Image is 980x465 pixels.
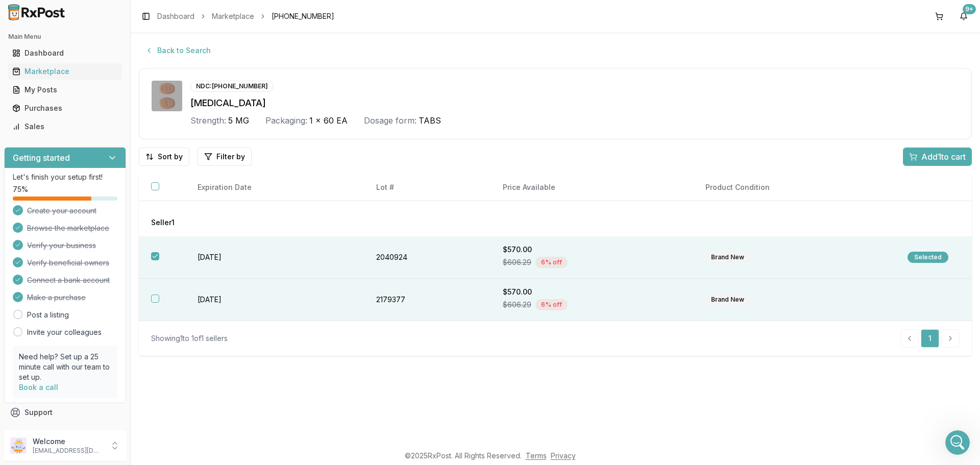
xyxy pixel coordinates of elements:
[265,114,307,127] div: Packaging:
[8,33,122,41] h2: Main Menu
[503,244,681,255] div: $570.00
[27,310,69,320] a: Post a listing
[158,152,183,162] span: Sort by
[27,206,96,216] span: Create your account
[551,451,576,460] a: Privacy
[157,11,334,21] nav: breadcrumb
[13,184,28,194] span: 75 %
[491,174,694,201] th: Price Available
[272,11,334,21] span: [PHONE_NUMBER]
[139,41,217,60] button: Back to Search
[945,430,970,455] iframe: Intercom live chat
[4,63,126,80] button: Marketplace
[364,174,491,201] th: Lot #
[216,152,245,162] span: Filter by
[503,257,531,267] span: $606.29
[535,299,568,310] div: 6 % off
[12,66,118,77] div: Marketplace
[903,148,972,166] button: Add1to cart
[526,451,547,460] a: Terms
[33,436,104,447] p: Welcome
[4,100,126,116] button: Purchases
[8,117,122,136] a: Sales
[4,422,126,440] button: Feedback
[963,4,976,14] div: 9+
[185,279,364,321] td: [DATE]
[27,292,86,303] span: Make a purchase
[27,327,102,337] a: Invite your colleagues
[212,11,254,21] a: Marketplace
[4,403,126,422] button: Support
[4,45,126,61] button: Dashboard
[309,114,348,127] span: 1 x 60 EA
[151,217,175,228] span: Seller 1
[12,121,118,132] div: Sales
[419,114,441,127] span: TABS
[33,447,104,455] p: [EMAIL_ADDRESS][DOMAIN_NAME]
[4,4,69,20] img: RxPost Logo
[151,333,228,344] div: Showing 1 to 1 of 1 sellers
[503,287,681,297] div: $570.00
[4,118,126,135] button: Sales
[12,48,118,58] div: Dashboard
[955,8,972,25] button: 9+
[921,151,966,163] span: Add 1 to cart
[190,81,274,92] div: NDC: [PHONE_NUMBER]
[139,148,189,166] button: Sort by
[705,252,750,263] div: Brand New
[364,114,416,127] div: Dosage form:
[152,81,182,111] img: Eliquis 5 MG TABS
[27,275,110,285] span: Connect a bank account
[19,383,58,391] a: Book a call
[198,148,252,166] button: Filter by
[921,329,939,348] a: 1
[27,223,109,233] span: Browse the marketplace
[900,329,960,348] nav: pagination
[228,114,249,127] span: 5 MG
[185,174,364,201] th: Expiration Date
[364,279,491,321] td: 2179377
[364,236,491,279] td: 2040924
[908,252,948,263] div: Selected
[157,11,194,21] a: Dashboard
[8,81,122,99] a: My Posts
[27,258,109,268] span: Verify beneficial owners
[13,152,70,164] h3: Getting started
[4,82,126,98] button: My Posts
[12,103,118,113] div: Purchases
[10,437,27,454] img: User avatar
[27,240,96,251] span: Verify your business
[190,96,959,110] div: [MEDICAL_DATA]
[503,300,531,310] span: $606.29
[12,85,118,95] div: My Posts
[8,44,122,62] a: Dashboard
[693,174,895,201] th: Product Condition
[705,294,750,305] div: Brand New
[24,426,59,436] span: Feedback
[535,257,568,268] div: 6 % off
[185,236,364,279] td: [DATE]
[8,62,122,81] a: Marketplace
[19,352,111,382] p: Need help? Set up a 25 minute call with our team to set up.
[190,114,226,127] div: Strength:
[13,172,117,182] p: Let's finish your setup first!
[8,99,122,117] a: Purchases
